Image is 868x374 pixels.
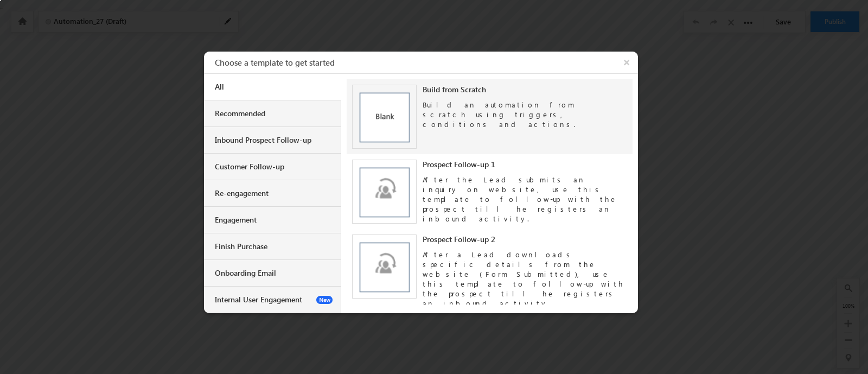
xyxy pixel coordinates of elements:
div: Recommended [215,109,333,118]
img: prospect.png [352,160,417,224]
div: Build an automation from scratch using triggers, conditions and actions. [423,94,627,129]
div: Customer Follow-up [215,162,333,172]
div: Re-engagement [215,188,333,198]
div: Finish Purchase [215,242,333,251]
div: Onboarding Email [215,268,333,278]
img: prospect.png [352,234,417,299]
div: Inbound Prospect Follow-up [215,135,333,145]
div: Prospect Follow-up 1 [423,160,627,169]
button: × [618,52,638,73]
div: Build from Scratch [423,85,627,94]
div: Engagement [215,215,333,225]
h3: Choose a template to get started [215,52,638,73]
img: blank_template.png [352,85,417,149]
div: Prospect Follow-up 2 [423,234,627,244]
div: Internal User Engagement [215,295,333,305]
div: All [215,82,333,92]
div: After a Lead downloads specific details from the website (Form Submitted), use this template to f... [423,244,627,308]
div: After the Lead submits an inquiry on website, use this template to follow-up with the prospect ti... [423,169,627,224]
